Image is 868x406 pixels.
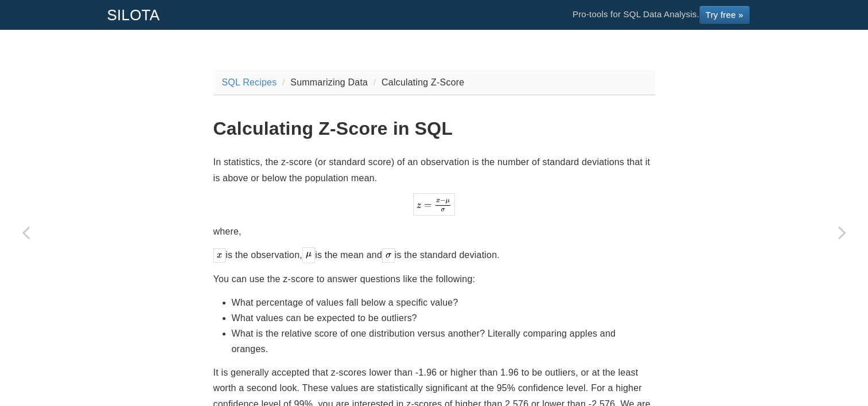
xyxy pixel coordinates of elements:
a: Try free » [699,6,750,24]
p: In statistics, the z-score (or standard score) of an observation is the number of standard deviat... [213,154,655,185]
a: Next page: Calculating Linear Regression Coefficients [816,58,868,406]
li: Calculating Z-Score [371,75,465,90]
img: _mathjax_974e4a86.svg [413,193,454,216]
a: SQL Recipes [222,77,277,87]
a: SILOTA [99,1,169,29]
li: Pro-tools for SQL Data Analysis. [561,1,761,29]
li: What values can be expected to be outliers? [232,310,655,326]
p: You can use the z-score to answer questions like the following: [213,271,655,287]
li: What percentage of values fall below a specific value? [232,295,655,310]
p: is the observation, is the mean and is the standard deviation. [213,247,655,264]
li: What is the relative score of one distribution versus another? Literally comparing apples and ora... [232,326,655,357]
h1: Calculating Z-Score in SQL [213,119,655,139]
img: _mathjax_8cdc1683.svg [213,248,226,262]
p: where, [213,224,655,239]
li: Summarizing Data [279,75,368,90]
img: _mathjax_95acd238.svg [382,248,395,262]
img: _mathjax_6adb9e9f.svg [302,247,315,263]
